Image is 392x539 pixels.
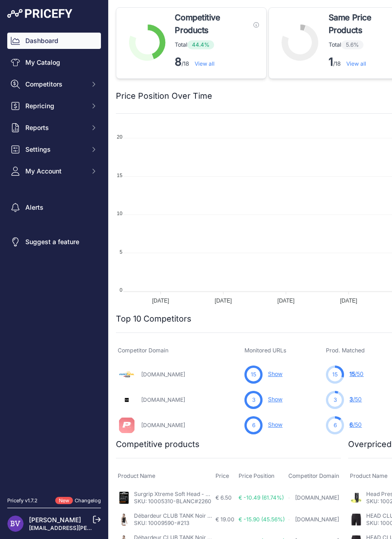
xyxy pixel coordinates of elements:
[29,525,168,531] a: [EMAIL_ADDRESS][PERSON_NAME][DOMAIN_NAME]
[215,472,229,479] span: Price
[175,55,182,68] strong: 8
[244,347,287,354] span: Monitored URLs
[152,298,169,304] tspan: [DATE]
[141,422,185,428] a: [DOMAIN_NAME]
[120,249,122,255] tspan: 5
[349,396,362,403] a: 3/50
[7,33,101,49] a: Dashboard
[277,298,295,304] tspan: [DATE]
[349,421,353,428] span: 6
[25,123,85,132] span: Reports
[141,371,185,378] a: [DOMAIN_NAME]
[116,438,200,451] h2: Competitive products
[215,516,234,523] span: € 19.00
[29,516,81,524] a: [PERSON_NAME]
[117,173,122,178] tspan: 15
[195,60,215,67] a: View all
[118,472,155,479] span: Product Name
[55,497,73,505] span: New
[340,298,357,304] tspan: [DATE]
[116,90,212,102] h2: Price Position Over Time
[7,76,101,92] button: Competitors
[341,40,363,49] span: 5.6%
[334,396,337,404] span: 3
[239,494,284,501] span: € -10.49 (61.74%)
[268,396,282,403] a: Show
[329,55,333,68] strong: 1
[326,347,365,354] span: Prod. Matched
[134,520,212,527] p: SKU: 10009590-#213
[268,371,282,377] a: Show
[7,9,72,18] img: Pricefy Logo
[349,371,363,377] a: 15/50
[7,234,101,250] a: Suggest a feature
[334,421,337,429] span: 6
[239,472,274,479] span: Price Position
[175,55,259,69] p: /18
[288,472,339,479] span: Competitor Domain
[116,313,191,325] h2: Top 10 Competitors
[295,494,339,501] a: [DOMAIN_NAME]
[252,396,255,404] span: 3
[346,60,366,67] a: View all
[7,98,101,114] button: Repricing
[120,287,122,293] tspan: 0
[7,141,101,158] button: Settings
[7,163,101,179] button: My Account
[25,167,85,176] span: My Account
[25,101,85,111] span: Repricing
[239,516,285,523] span: € -15.90 (45.56%)
[349,396,353,403] span: 3
[75,497,101,504] a: Changelog
[118,347,168,354] span: Competitor Domain
[295,516,339,523] a: [DOMAIN_NAME]
[349,421,362,428] a: 6/50
[117,211,122,216] tspan: 10
[215,494,232,501] span: € 6.50
[332,371,338,379] span: 15
[117,134,122,140] tspan: 20
[251,371,256,379] span: 15
[25,80,85,89] span: Competitors
[175,11,250,37] span: Competitive Products
[25,145,85,154] span: Settings
[175,40,259,49] p: Total
[141,396,185,403] a: [DOMAIN_NAME]
[350,472,387,479] span: Product Name
[7,199,101,216] a: Alerts
[349,371,355,377] span: 15
[252,421,255,429] span: 6
[7,497,38,505] div: Pricefy v1.7.2
[7,54,101,71] a: My Catalog
[134,498,212,505] p: SKU: 10005310-BLANC#2260
[134,491,224,497] a: Surgrip Xtreme Soft Head - BLANC
[134,512,215,519] a: Débardeur CLUB TANK Noir - L
[7,33,101,486] nav: Sidebar
[215,298,232,304] tspan: [DATE]
[187,40,214,49] span: 44.4%
[268,421,282,428] a: Show
[7,120,101,136] button: Reports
